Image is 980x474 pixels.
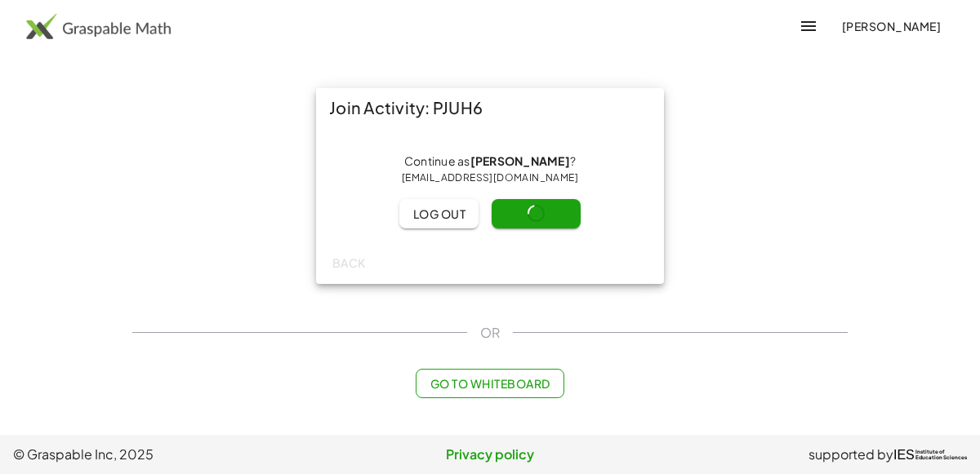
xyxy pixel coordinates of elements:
div: Continue as ? [329,153,651,186]
span: IES [893,447,915,463]
button: Go to Whiteboard [416,369,563,398]
span: Go to Whiteboard [430,376,550,391]
span: OR [480,323,500,343]
span: supported by [808,445,893,464]
span: Log out [412,206,465,221]
button: Log out [399,199,479,228]
strong: [PERSON_NAME] [470,153,570,168]
div: [EMAIL_ADDRESS][DOMAIN_NAME] [329,170,651,186]
span: Institute of Education Sciences [915,450,967,461]
a: Privacy policy [331,445,648,464]
button: [PERSON_NAME] [828,11,954,41]
div: Join Activity: PJUH6 [316,88,664,127]
span: © Graspable Inc, 2025 [13,445,331,464]
a: IESInstitute ofEducation Sciences [893,445,967,464]
span: [PERSON_NAME] [841,19,941,33]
